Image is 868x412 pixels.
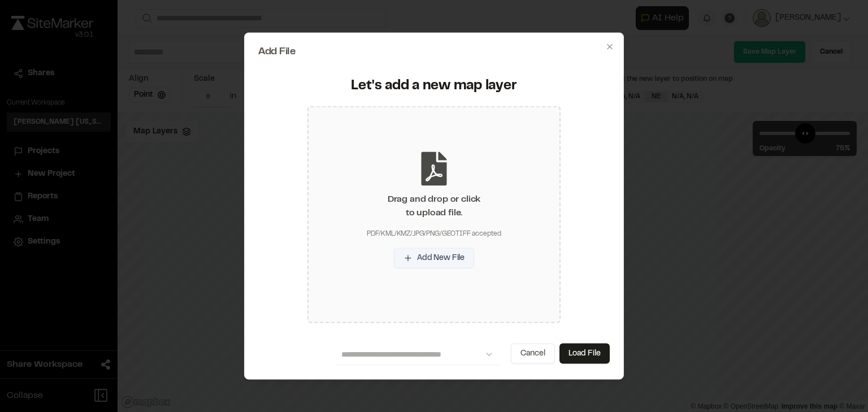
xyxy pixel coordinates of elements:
div: Drag and drop or click to upload file. [388,193,480,220]
button: Cancel [511,344,555,364]
button: Load File [559,344,610,364]
h2: Add File [258,46,610,57]
div: Drag and drop or clickto upload file.PDF/KML/KMZ/JPG/PNG/GEOTIFF acceptedAdd New File [307,106,561,323]
div: Let's add a new map layer [265,77,603,95]
div: PDF/KML/KMZ/JPG/PNG/GEOTIFF accepted [367,229,501,239]
button: Add New File [394,248,474,268]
